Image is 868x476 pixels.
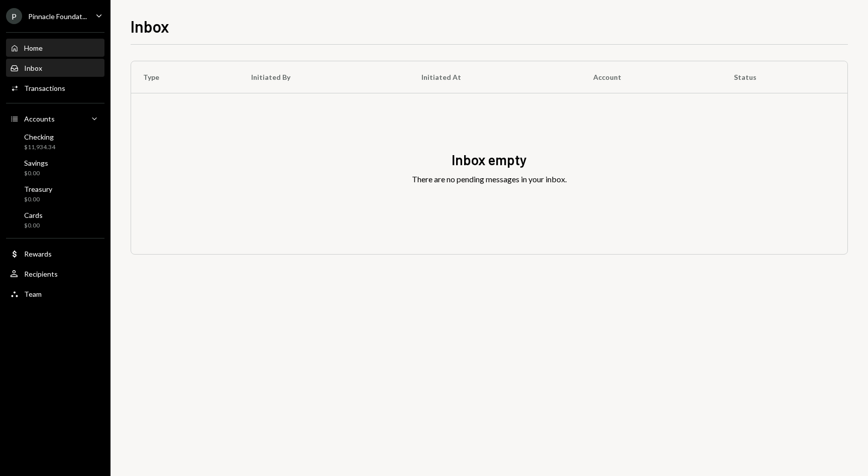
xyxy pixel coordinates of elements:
a: Transactions [6,79,104,97]
a: Inbox [6,59,104,77]
a: Recipients [6,265,104,283]
div: There are no pending messages in your inbox. [412,173,567,185]
div: Treasury [24,185,52,193]
div: Savings [24,159,48,167]
a: Cards$0.00 [6,208,104,232]
div: P [6,8,22,24]
div: Pinnacle Foundat... [28,12,87,21]
div: Inbox empty [452,150,527,170]
a: Team [6,285,104,303]
div: Home [24,44,43,52]
div: Inbox [24,64,42,72]
div: Accounts [24,114,55,123]
th: Initiated By [239,61,409,93]
h1: Inbox [131,16,169,36]
a: Home [6,39,104,57]
div: Rewards [24,250,52,258]
div: Team [24,290,42,298]
div: $11,934.34 [24,143,55,152]
th: Initiated At [409,61,581,93]
a: Accounts [6,109,104,128]
div: Cards [24,211,43,219]
a: Rewards [6,245,104,263]
div: Recipients [24,270,58,278]
a: Treasury$0.00 [6,182,104,206]
a: Checking$11,934.34 [6,130,104,154]
div: $0.00 [24,169,48,178]
div: $0.00 [24,195,52,204]
th: Status [722,61,847,93]
div: Transactions [24,84,65,92]
div: Checking [24,133,55,141]
div: $0.00 [24,221,43,230]
th: Type [131,61,239,93]
th: Account [581,61,722,93]
a: Savings$0.00 [6,156,104,180]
